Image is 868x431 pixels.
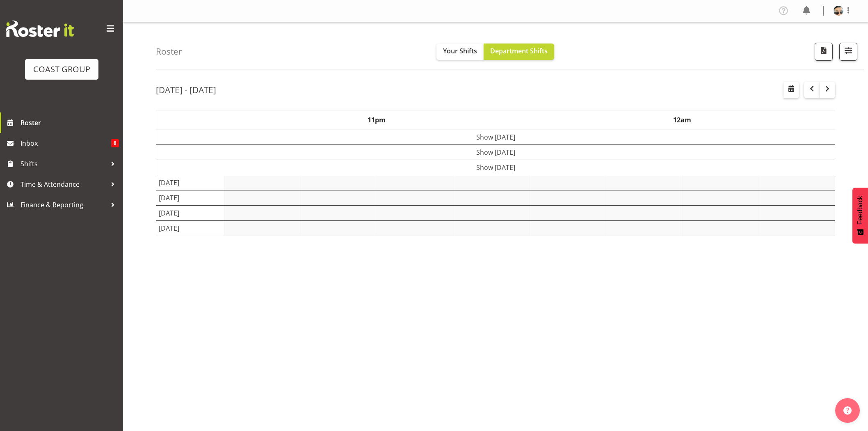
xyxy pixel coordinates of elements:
[857,196,864,225] span: Feedback
[6,21,74,37] img: Rosterit website logo
[490,46,548,55] span: Department Shifts
[21,137,111,149] span: Inbox
[156,205,224,220] td: [DATE]
[156,190,224,205] td: [DATE]
[484,44,554,60] button: Department Shifts
[156,144,835,160] td: Show [DATE]
[530,110,835,129] th: 12am
[156,47,182,56] h4: Roster
[156,220,224,236] td: [DATE]
[834,6,843,16] img: aof-anujarawat71d0d1c466b097e0dd92e270e9672f26.png
[21,158,107,170] span: Shifts
[21,117,119,129] span: Roster
[156,175,224,190] td: [DATE]
[21,199,107,211] span: Finance & Reporting
[224,110,530,129] th: 11pm
[815,43,833,61] button: Download a PDF of the roster according to the set date range.
[443,46,477,55] span: Your Shifts
[783,82,799,98] button: Select a specific date within the roster.
[156,85,216,95] h2: [DATE] - [DATE]
[156,160,835,175] td: Show [DATE]
[156,129,835,145] td: Show [DATE]
[843,406,852,415] img: help-xxl-2.png
[33,63,90,76] div: COAST GROUP
[839,43,857,61] button: Filter Shifts
[111,139,119,147] span: 8
[852,188,868,243] button: Feedback - Show survey
[21,178,107,190] span: Time & Attendance
[436,44,484,60] button: Your Shifts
